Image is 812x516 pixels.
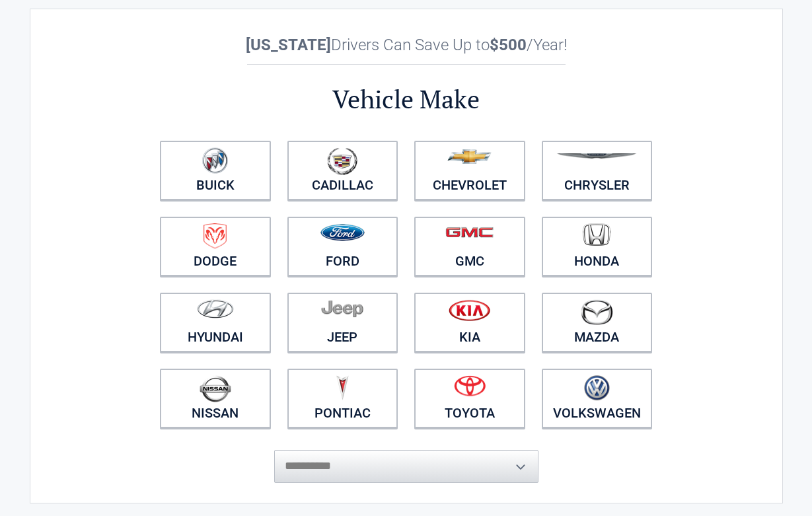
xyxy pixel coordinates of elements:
[584,375,610,401] img: volkswagen
[414,293,525,352] a: Kia
[321,299,363,318] img: jeep
[197,299,234,318] img: hyundai
[414,369,525,428] a: Toyota
[287,141,398,200] a: Cadillac
[203,223,227,249] img: dodge
[160,369,271,428] a: Nissan
[246,36,331,54] b: [US_STATE]
[414,141,525,200] a: Chevrolet
[542,369,653,428] a: Volkswagen
[447,149,492,164] img: chevrolet
[160,293,271,352] a: Hyundai
[160,217,271,276] a: Dodge
[202,147,228,174] img: buick
[542,217,653,276] a: Honda
[287,217,398,276] a: Ford
[327,147,357,175] img: cadillac
[445,227,494,238] img: gmc
[490,36,527,54] b: $500
[542,293,653,352] a: Mazda
[287,369,398,428] a: Pontiac
[454,375,486,396] img: toyota
[152,36,661,54] h2: Drivers Can Save Up to /Year
[287,293,398,352] a: Jeep
[160,141,271,200] a: Buick
[336,375,349,400] img: pontiac
[414,217,525,276] a: GMC
[152,83,661,116] h2: Vehicle Make
[200,375,231,402] img: nissan
[583,223,610,246] img: honda
[542,141,653,200] a: Chrysler
[449,299,490,321] img: kia
[320,224,365,241] img: ford
[580,299,613,325] img: mazda
[556,153,637,159] img: chrysler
